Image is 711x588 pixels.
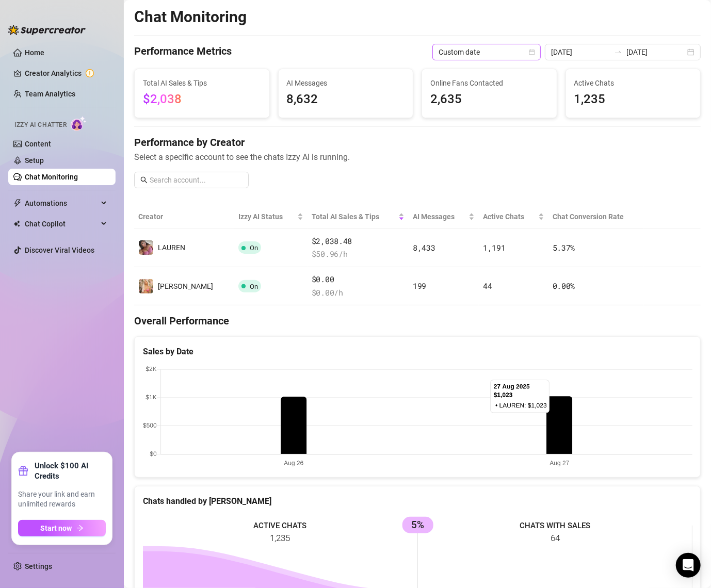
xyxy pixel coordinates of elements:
[614,48,622,56] span: to
[134,205,234,229] th: Creator
[312,248,405,260] span: $ 50.96 /h
[13,199,22,207] span: thunderbolt
[238,211,295,222] span: Izzy AI Status
[71,116,87,131] img: AI Chatter
[134,7,247,27] h2: Chat Monitoring
[134,314,701,328] h4: Overall Performance
[158,282,213,290] span: [PERSON_NAME]
[250,244,258,252] span: On
[41,524,72,532] span: Start now
[574,90,692,109] span: 1,235
[234,205,308,229] th: Izzy AI Status
[25,156,44,165] a: Setup
[14,120,67,130] span: Izzy AI Chatter
[312,235,405,248] span: $2,038.48
[574,77,692,89] span: Active Chats
[139,240,153,255] img: ️‍LAUREN
[287,90,405,109] span: 8,632
[483,211,536,222] span: Active Chats
[25,562,52,570] a: Settings
[614,48,622,56] span: swap-right
[76,525,84,532] span: arrow-right
[158,243,185,252] span: ️‍LAUREN
[312,211,396,222] span: Total AI Sales & Tips
[18,489,106,510] span: Share your link and earn unlimited rewards
[134,44,232,60] h4: Performance Metrics
[150,174,243,186] input: Search account...
[139,279,153,293] img: Anthia
[25,140,51,148] a: Content
[143,92,182,106] span: $2,038
[143,345,692,358] div: Sales by Date
[287,77,405,89] span: AI Messages
[676,553,701,578] div: Open Intercom Messenger
[312,287,405,299] span: $ 0.00 /h
[430,77,548,89] span: Online Fans Contacted
[413,281,426,291] span: 199
[143,77,261,89] span: Total AI Sales & Tips
[479,205,548,229] th: Active Chats
[409,205,479,229] th: AI Messages
[250,283,258,290] span: On
[553,242,575,253] span: 5.37 %
[25,246,94,254] a: Discover Viral Videos
[483,242,506,253] span: 1,191
[25,90,75,98] a: Team Analytics
[13,220,20,227] img: Chat Copilot
[529,49,535,55] span: calendar
[25,195,98,211] span: Automations
[25,173,78,181] a: Chat Monitoring
[548,205,644,229] th: Chat Conversion Rate
[18,466,28,476] span: gift
[25,48,44,57] a: Home
[553,281,575,291] span: 0.00 %
[551,46,610,58] input: Start date
[134,151,701,164] span: Select a specific account to see the chats Izzy AI is running.
[18,520,106,536] button: Start nowarrow-right
[413,211,466,222] span: AI Messages
[35,461,106,481] strong: Unlock $100 AI Credits
[140,176,148,184] span: search
[25,216,98,232] span: Chat Copilot
[8,25,86,35] img: logo-BBDzfeDw.svg
[430,90,548,109] span: 2,635
[626,46,685,58] input: End date
[312,273,405,286] span: $0.00
[308,205,409,229] th: Total AI Sales & Tips
[143,495,692,508] div: Chats handled by [PERSON_NAME]
[25,65,107,81] a: Creator Analytics exclamation-circle
[439,44,535,60] span: Custom date
[483,281,492,291] span: 44
[134,135,701,150] h4: Performance by Creator
[413,242,435,253] span: 8,433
